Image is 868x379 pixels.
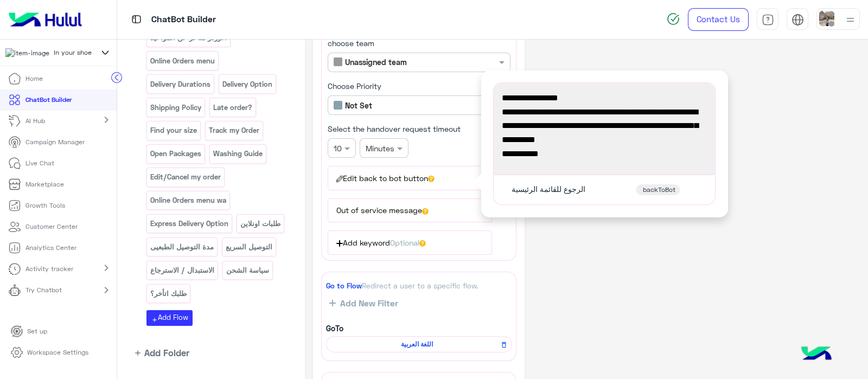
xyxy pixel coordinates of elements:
button: Add New Filter [326,298,401,309]
p: Workspace Settings [27,348,88,357]
b: GoTo [326,324,343,333]
p: Activity tracker [25,264,73,274]
p: التوصيل السريع [225,241,273,253]
label: choose team [328,38,374,49]
p: سياسة الشحن [225,264,270,277]
img: hulul-logo.png [797,336,835,374]
span: Add New Filter [336,298,398,308]
p: Edit/Cancel my order [150,171,222,183]
img: spinner [667,12,680,25]
p: Customer Center [25,222,78,232]
img: profile [844,13,857,27]
mat-icon: chevron_right [100,261,113,274]
p: Find your size [150,124,198,137]
span: الرجوع للقائمة الرئيسية [512,184,585,194]
img: tab [130,12,143,26]
p: Delivery Option [221,78,273,91]
p: Try Chatbot [25,285,62,295]
button: Out of service message [328,198,492,222]
p: Live Chat [25,158,54,168]
mat-icon: chevron_right [100,284,113,297]
span: اللغة العربية [332,339,502,349]
i: add [133,349,142,357]
button: Edit back to bot button [328,166,492,190]
span: Add Folder [144,346,189,359]
button: Remove Flow [497,338,510,351]
button: Add keywordOptional [328,230,492,254]
span: Optional [390,238,419,247]
p: Washing Guide [212,147,263,160]
p: طلبات اونلاين [239,217,281,230]
p: Track my Order [208,124,260,137]
i: add [151,317,158,323]
a: Contact Us [688,8,749,31]
button: addAdd Folder [125,346,189,359]
img: userImage [819,11,834,26]
mat-icon: chevron_right [100,113,113,126]
span: In your shoe [54,48,92,57]
div: Redirect a user to a specific flow. [326,280,512,291]
span: سيقوم [DATE] أعضاء فريقنا بمراجعتها والرد عليك خلال يوم عمل واحد. *فريق [PERSON_NAME] يعمل من [DA... [502,105,707,147]
span: رسالتك وصلت لنا! [502,91,707,105]
img: tab [792,14,804,26]
span: يومك سعيد ✌ [502,147,707,161]
p: Campaign Manager [25,137,85,147]
p: Delivery Durations [150,78,212,91]
p: Growth Tools [25,201,65,210]
p: الاستبدال / الاسترجاع [150,264,215,277]
a: tab [757,8,778,31]
div: اللغة العربية [326,336,512,352]
span: Go to Flow [326,281,362,290]
p: Online Orders menu [150,55,216,67]
img: tab [762,14,774,26]
p: Late order? [212,101,253,114]
p: Analytics Center [25,243,76,253]
p: Set up [27,326,47,336]
button: addAdd Flow [146,310,193,326]
p: Home [25,74,43,83]
p: ChatBot Builder [151,12,216,27]
img: Logo [4,8,86,31]
p: ChatBot Builder [25,95,72,105]
label: Select the handover request timeout [328,124,461,134]
p: Online Orders menu wa [150,194,227,207]
p: مدة التوصيل الطبعيى [150,241,215,253]
p: Marketplace [25,179,64,189]
p: Open Packages [150,147,202,160]
a: Workspace Settings [2,342,97,363]
div: backToBot [636,184,680,195]
span: backToBot [643,185,675,194]
p: AI Hub [25,116,45,126]
p: طلبك اتأخر؟ [150,287,188,300]
img: 300744643126508 [5,48,49,58]
p: Express Delivery Option [150,217,229,230]
a: Set up [2,321,56,342]
p: Shipping Policy [150,101,202,114]
label: Choose Priority [328,81,381,92]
